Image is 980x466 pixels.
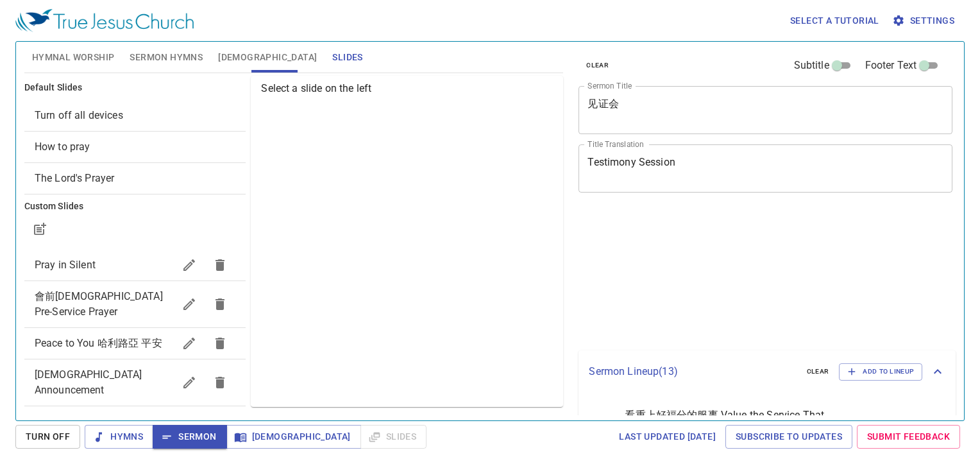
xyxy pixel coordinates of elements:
[614,425,721,449] a: Last updated [DATE]
[35,172,115,184] span: [object Object]
[35,141,90,153] span: [object Object]
[895,13,954,29] span: Settings
[586,60,609,71] span: clear
[799,364,837,379] button: clear
[785,9,884,33] button: Select a tutorial
[35,259,96,271] span: Pray in Silent
[579,58,616,73] button: clear
[24,200,246,214] h6: Custom Slides
[619,429,716,445] span: Last updated [DATE]
[867,429,950,445] span: Submit Feedback
[35,337,162,349] span: Peace to You 哈利路亞 平安
[857,425,960,449] a: Submit Feedback
[261,81,558,96] p: Select a slide on the left
[736,429,842,445] span: Subscribe to Updates
[847,366,914,377] span: Add to Lineup
[26,429,70,445] span: Turn Off
[794,58,829,73] span: Subtitle
[625,408,853,438] span: 看重上好福分的服事 Value the Service That Brings Good Blessings
[15,425,80,449] button: Turn Off
[839,363,922,380] button: Add to Lineup
[35,368,142,396] span: Church Announcement
[226,425,361,449] button: [DEMOGRAPHIC_DATA]
[130,49,203,65] span: Sermon Hymns
[163,429,216,445] span: Sermon
[807,366,829,377] span: clear
[95,429,143,445] span: Hymns
[32,49,115,65] span: Hymnal Worship
[153,425,226,449] button: Sermon
[218,49,317,65] span: [DEMOGRAPHIC_DATA]
[24,281,246,327] div: 會前[DEMOGRAPHIC_DATA] Pre-Service Prayer
[85,425,153,449] button: Hymns
[24,132,246,162] div: How to pray
[237,429,351,445] span: [DEMOGRAPHIC_DATA]
[35,109,123,121] span: [object Object]
[24,250,246,280] div: Pray in Silent
[890,9,959,33] button: Settings
[589,364,796,379] p: Sermon Lineup ( 13 )
[24,81,246,95] h6: Default Slides
[332,49,362,65] span: Slides
[865,58,917,73] span: Footer Text
[579,350,956,393] div: Sermon Lineup(13)clearAdd to Lineup
[573,206,879,346] iframe: from-child
[587,98,943,122] textarea: 见证会
[24,163,246,194] div: The Lord's Prayer
[15,9,194,32] img: True Jesus Church
[24,100,246,131] div: Turn off all devices
[587,156,943,180] textarea: Testimony Session
[24,328,246,359] div: Peace to You 哈利路亞 平安
[725,425,852,449] a: Subscribe to Updates
[24,359,246,406] div: [DEMOGRAPHIC_DATA] Announcement
[790,13,879,29] span: Select a tutorial
[35,290,163,318] span: 會前禱告 Pre-Service Prayer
